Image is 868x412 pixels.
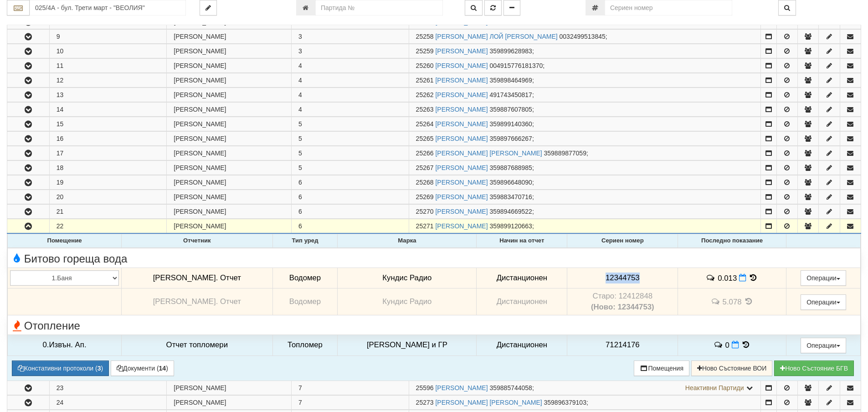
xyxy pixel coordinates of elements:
span: 6 [298,208,302,215]
td: Водомер [272,288,338,315]
button: Операции [801,270,846,286]
a: [PERSON_NAME] [435,384,488,391]
a: [PERSON_NAME] [435,208,488,215]
td: [PERSON_NAME] [167,205,292,219]
td: ; [409,395,761,409]
span: 4 [298,91,302,98]
td: 24 [49,395,167,409]
td: [PERSON_NAME] [167,44,292,58]
span: 359885744058 [489,384,532,391]
td: 13 [49,88,167,102]
span: История на забележките [706,273,718,282]
td: ; [409,30,761,44]
td: [PERSON_NAME] [167,161,292,175]
a: [PERSON_NAME] [PERSON_NAME] [435,149,542,157]
td: ; [409,381,761,395]
span: 359883470716 [489,193,532,201]
a: [PERSON_NAME] [435,91,488,98]
td: Дистанционен [477,268,567,288]
span: 359896648090 [489,179,532,186]
td: ; [409,161,761,175]
span: 359897666267 [489,135,532,142]
span: Партида № [416,120,434,128]
a: [PERSON_NAME] [435,222,488,230]
span: 4 [298,106,302,113]
span: 359898464969 [489,77,532,84]
span: Партида № [416,384,434,391]
td: [PERSON_NAME] [167,219,292,234]
td: 20 [49,190,167,204]
span: 3 [298,33,302,40]
b: 14 [159,365,166,372]
button: Операции [801,338,846,353]
span: Партида № [416,106,434,113]
td: 16 [49,132,167,146]
td: [PERSON_NAME] [167,59,292,73]
td: ; [409,88,761,102]
a: [PERSON_NAME] [PERSON_NAME] [435,399,542,406]
span: [PERSON_NAME]. Отчет [153,297,241,306]
b: 3 [98,365,101,372]
a: [PERSON_NAME] [435,193,488,201]
span: 7 [298,399,302,406]
th: Последно показание [678,234,786,248]
span: Партида № [416,164,434,171]
td: 11 [49,59,167,73]
span: Отопление [10,320,80,332]
span: История на показанията [741,340,751,349]
span: 6 [298,222,302,230]
td: ; [409,146,761,160]
td: ; [409,103,761,117]
button: Операции [801,294,846,310]
td: 15 [49,117,167,131]
span: 6 [298,179,302,186]
td: Дистанционен [477,335,567,355]
a: [PERSON_NAME] [435,164,488,171]
button: Констативни протоколи (3) [12,360,109,376]
span: Партида № [416,47,434,55]
i: Нов Отчет към 31/08/2025 [739,274,746,282]
td: [PERSON_NAME] [167,381,292,395]
td: 12 [49,73,167,88]
td: [PERSON_NAME] [167,88,292,102]
span: Отчет топломери [166,340,228,349]
th: Тип уред [272,234,338,248]
td: [PERSON_NAME] [167,175,292,190]
a: [PERSON_NAME] [435,47,488,55]
td: Водомер [272,268,338,288]
span: Партида № [416,179,434,186]
a: [PERSON_NAME] ЛОЙ [PERSON_NAME] [435,33,557,40]
span: Партида № [416,91,434,98]
td: ; [409,205,761,219]
th: Помещение [8,234,122,248]
th: Начин на отчет [477,234,567,248]
td: Кундис Радио [338,268,477,288]
td: ; [409,219,761,234]
span: 7 [298,384,302,391]
td: ; [409,190,761,204]
td: 10 [49,44,167,58]
td: ; [409,59,761,73]
td: 19 [49,175,167,190]
td: ; [409,132,761,146]
span: 359899628983 [489,47,532,55]
span: Битово гореща вода [10,253,127,265]
span: 0032499513845 [560,33,606,40]
td: ; [409,44,761,58]
a: [PERSON_NAME] [435,120,488,128]
span: 359896379103 [544,399,586,406]
td: 0.Извън. Ап. [8,335,122,355]
td: [PERSON_NAME] [167,103,292,117]
button: Документи (14) [111,360,174,376]
td: 23 [49,381,167,395]
span: 4 [298,62,302,69]
span: 359889877059 [544,149,586,157]
td: 18 [49,161,167,175]
td: [PERSON_NAME] [167,73,292,88]
span: 359899120663 [489,222,532,230]
td: 22 [49,219,167,234]
a: [PERSON_NAME] [435,179,488,186]
td: Дистанционен [477,288,567,315]
a: [PERSON_NAME] [435,106,488,113]
span: 359894669522 [489,208,532,215]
